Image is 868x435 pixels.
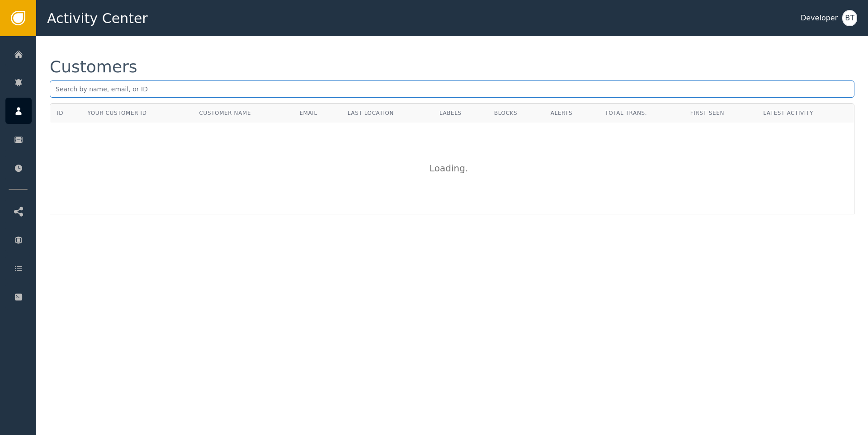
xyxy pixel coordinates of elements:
div: First Seen [690,109,750,117]
span: Activity Center [47,8,148,28]
div: Latest Activity [763,109,847,117]
div: Customer Name [199,109,286,117]
div: Email [299,109,334,117]
input: Search by name, email, or ID [50,80,854,98]
div: Blocks [494,109,537,117]
div: Loading . [429,161,475,175]
div: Alerts [551,109,591,117]
div: Customers [50,59,137,75]
div: Last Location [348,109,426,117]
div: ID [57,109,63,117]
div: Your Customer ID [87,109,146,117]
div: Developer [801,13,838,24]
button: BT [842,10,857,26]
div: Total Trans. [605,109,677,117]
div: Labels [439,109,481,117]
